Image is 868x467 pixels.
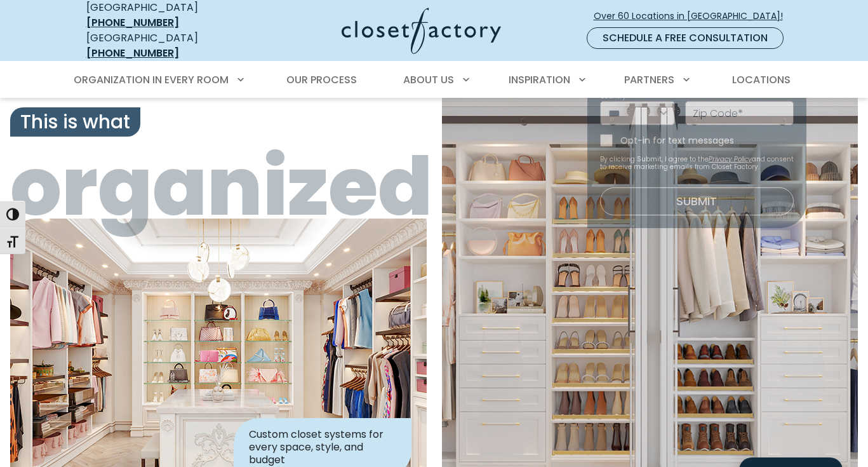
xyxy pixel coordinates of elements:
[593,5,794,27] a: Over 60 Locations in [GEOGRAPHIC_DATA]!
[624,72,674,87] span: Partners
[86,15,179,30] a: [PHONE_NUMBER]
[286,72,357,87] span: Our Process
[342,8,501,54] img: Closet Factory Logo
[65,62,804,98] nav: Primary Menu
[10,107,140,137] span: This is what
[74,72,229,87] span: Organization in Every Room
[732,72,791,87] span: Locations
[403,72,454,87] span: About Us
[86,46,179,60] a: [PHONE_NUMBER]
[587,27,784,49] a: Schedule a Free Consultation
[594,10,793,23] span: Over 60 Locations in [GEOGRAPHIC_DATA]!
[86,30,242,61] div: [GEOGRAPHIC_DATA]
[509,72,570,87] span: Inspiration
[10,146,427,227] span: organized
